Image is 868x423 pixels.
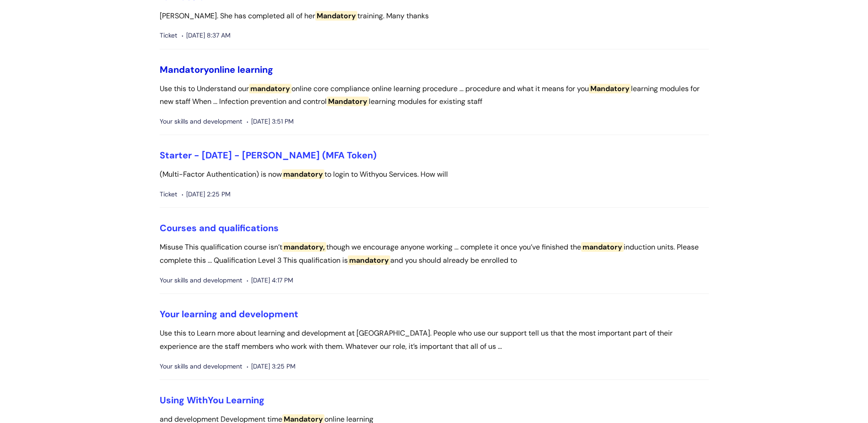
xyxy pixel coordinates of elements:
p: Misuse This qualification course isn’t though we encourage anyone working ... complete it once yo... [160,241,709,267]
span: Mandatory [327,97,369,106]
a: Mandatoryonline learning [160,64,273,76]
p: [PERSON_NAME]. She has completed all of her training. Many thanks [160,10,709,23]
span: [DATE] 3:51 PM [247,116,294,127]
span: Your skills and development [160,275,242,286]
span: mandatory, [282,242,326,252]
span: Your skills and development [160,116,242,127]
span: Ticket [160,30,177,41]
span: mandatory [249,84,291,93]
span: Mandatory [589,84,631,93]
span: mandatory [581,242,624,252]
span: Mandatory [315,11,357,21]
span: mandatory [348,255,390,265]
a: Courses and qualifications [160,222,279,234]
span: [DATE] 2:25 PM [182,189,231,200]
span: Your skills and development [160,361,242,372]
span: mandatory [282,169,324,179]
a: Using WithYou Learning [160,394,264,406]
span: Ticket [160,189,177,200]
p: Use this to Understand our online core compliance online learning procedure ... procedure and wha... [160,82,709,109]
a: Starter - [DATE] - [PERSON_NAME] (MFA Token) [160,149,377,161]
span: [DATE] 4:17 PM [247,275,293,286]
p: (Multi-Factor Authentication) is now to login to Withyou Services. How will [160,168,709,181]
a: Your learning and development [160,308,298,320]
span: [DATE] 3:25 PM [247,361,296,372]
p: Use this to Learn more about learning and development at [GEOGRAPHIC_DATA]. People who use our su... [160,327,709,353]
span: [DATE] 8:37 AM [182,30,231,41]
span: Mandatory [160,64,209,76]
